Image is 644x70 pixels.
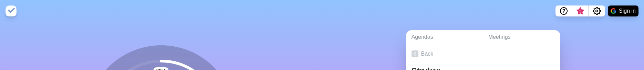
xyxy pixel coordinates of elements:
[483,30,560,44] a: Meetings
[611,8,616,14] img: google logo
[406,44,560,63] a: Back
[555,5,572,16] button: Help
[578,9,583,14] span: 3
[608,5,638,16] button: Sign in
[406,30,483,44] a: Agendas
[572,5,589,16] button: What’s new
[589,5,605,16] button: Settings
[6,5,17,16] img: timeblocks logo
